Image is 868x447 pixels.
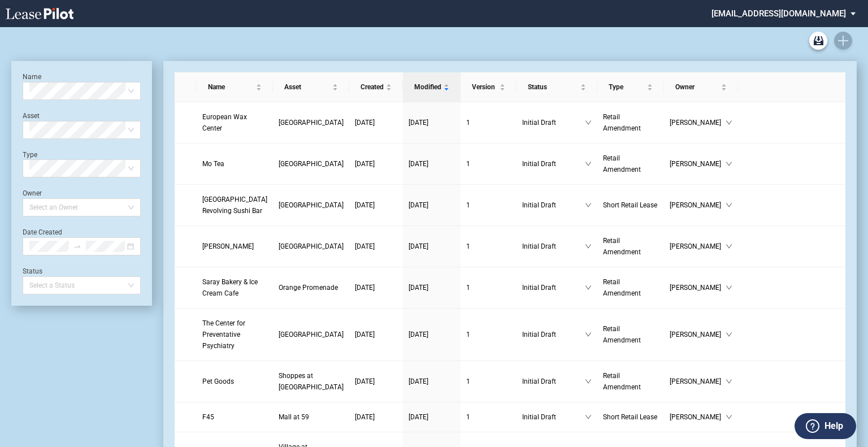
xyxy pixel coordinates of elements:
[585,378,592,385] span: down
[355,241,397,252] a: [DATE]
[522,411,585,423] span: Initial Draft
[202,158,267,170] a: Mo Tea
[466,282,511,293] a: 1
[355,117,397,128] a: [DATE]
[355,119,375,127] span: [DATE]
[522,199,585,211] span: Initial Draft
[466,119,470,127] span: 1
[202,242,254,250] span: Ashley Boutique
[726,243,732,250] span: down
[414,81,441,93] span: Modified
[670,199,726,211] span: [PERSON_NAME]
[409,331,428,338] span: [DATE]
[73,242,81,250] span: to
[670,158,726,170] span: [PERSON_NAME]
[466,331,470,338] span: 1
[726,160,732,167] span: down
[208,81,254,93] span: Name
[603,276,658,299] a: Retail Amendment
[466,201,470,209] span: 1
[23,228,62,236] label: Date Created
[409,282,455,293] a: [DATE]
[603,153,658,175] a: Retail Amendment
[409,160,428,168] span: [DATE]
[279,329,344,340] a: [GEOGRAPHIC_DATA]
[202,377,234,385] span: Pet Goods
[355,199,397,211] a: [DATE]
[202,413,214,421] span: F45
[279,411,344,423] a: Mall at 59
[202,319,245,350] span: The Center for Preventative Psychiatry
[670,411,726,423] span: [PERSON_NAME]
[603,278,641,297] span: Retail Amendment
[355,411,397,423] a: [DATE]
[409,201,428,209] span: [DATE]
[23,267,42,275] label: Status
[522,158,585,170] span: Initial Draft
[603,413,657,421] span: Short Retail Lease
[197,72,273,102] th: Name
[466,413,470,421] span: 1
[466,329,511,340] a: 1
[23,112,40,120] label: Asset
[409,158,455,170] a: [DATE]
[409,117,455,128] a: [DATE]
[279,284,338,292] span: Orange Promenade
[279,158,344,170] a: [GEOGRAPHIC_DATA]
[603,235,658,258] a: Retail Amendment
[23,73,41,81] label: Name
[664,72,738,102] th: Owner
[461,72,517,102] th: Version
[409,284,428,292] span: [DATE]
[361,81,384,93] span: Created
[472,81,497,93] span: Version
[466,377,470,385] span: 1
[585,202,592,209] span: down
[279,413,309,421] span: Mall at 59
[670,376,726,387] span: [PERSON_NAME]
[355,242,375,250] span: [DATE]
[349,72,403,102] th: Created
[528,81,578,93] span: Status
[279,160,344,168] span: Crossroads Shopping Center
[522,329,585,340] span: Initial Draft
[202,278,258,297] span: Saray Bakery & Ice Cream Cafe
[279,282,344,293] a: Orange Promenade
[284,81,330,93] span: Asset
[202,276,267,299] a: Saray Bakery & Ice Cream Cafe
[466,242,470,250] span: 1
[279,242,344,250] span: College Plaza
[795,413,856,439] button: Help
[409,377,428,385] span: [DATE]
[603,323,658,346] a: Retail Amendment
[355,201,375,209] span: [DATE]
[279,117,344,128] a: [GEOGRAPHIC_DATA]
[409,119,428,127] span: [DATE]
[355,413,375,421] span: [DATE]
[355,331,375,338] span: [DATE]
[202,196,267,215] span: Shinjuku Station Revolving Sushi Bar
[202,241,267,252] a: [PERSON_NAME]
[609,81,645,93] span: Type
[202,160,224,168] span: Mo Tea
[202,411,267,423] a: F45
[23,151,37,159] label: Type
[726,414,732,420] span: down
[603,372,641,391] span: Retail Amendment
[522,282,585,293] span: Initial Draft
[585,119,592,126] span: down
[355,376,397,387] a: [DATE]
[585,243,592,250] span: down
[466,160,470,168] span: 1
[202,111,267,134] a: European Wax Center
[522,376,585,387] span: Initial Draft
[279,241,344,252] a: [GEOGRAPHIC_DATA]
[466,241,511,252] a: 1
[603,325,641,344] span: Retail Amendment
[809,32,827,50] a: Archive
[517,72,597,102] th: Status
[597,72,664,102] th: Type
[824,419,843,433] label: Help
[726,378,732,385] span: down
[522,241,585,252] span: Initial Draft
